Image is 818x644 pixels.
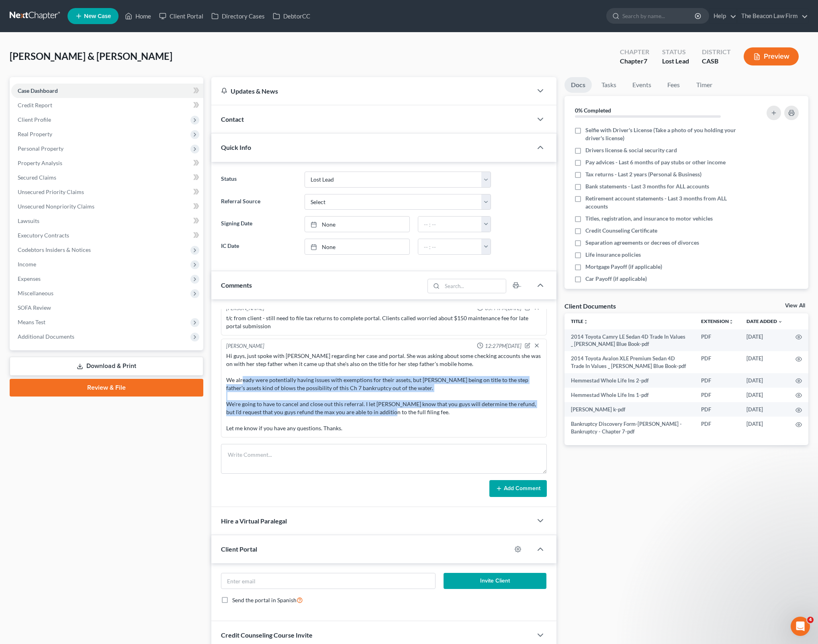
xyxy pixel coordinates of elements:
[585,182,709,190] span: Bank statements - Last 3 months for ALL accounts
[564,77,592,93] a: Docs
[221,573,435,589] input: Enter email
[695,329,740,352] td: PDF
[11,170,203,185] a: Secured Claims
[221,631,313,639] span: Credit Counseling Course Invite
[662,47,689,57] div: Status
[232,597,297,603] span: Send the portal in Spanish
[84,13,111,19] span: New Case
[418,239,482,254] input: -- : --
[221,87,523,95] div: Updates & News
[740,388,789,402] td: [DATE]
[564,351,695,373] td: 2014 Toyota Avalon XLE Premium Sedan 4D Trade In Values _ [PERSON_NAME] Blue Book-pdf
[121,9,155,23] a: Home
[695,388,740,402] td: PDF
[585,158,726,166] span: Pay advices - Last 6 months of pay stubs or other income
[564,402,695,417] td: [PERSON_NAME] k-pdf
[226,342,264,350] div: [PERSON_NAME]
[644,57,647,65] span: 7
[620,47,649,57] div: Chapter
[575,107,611,114] strong: 0% Completed
[791,617,810,636] iframe: Intercom live chat
[10,379,203,397] a: Review & File
[564,302,616,310] div: Client Documents
[740,351,789,373] td: [DATE]
[18,232,69,239] span: Executory Contracts
[485,342,521,350] span: 12:27PM[DATE]
[18,290,53,296] span: Miscellaneous
[18,102,52,108] span: Credit Report
[585,170,701,178] span: Tax returns - Last 2 years (Personal & Business)
[11,98,203,112] a: Credit Report
[740,402,789,417] td: [DATE]
[221,115,244,123] span: Contact
[564,417,695,439] td: Bankruptcy Discovery Form-[PERSON_NAME] - Bankruptcy - Chapter 7-pdf
[585,263,662,271] span: Mortgage Payoff (if applicable)
[221,517,287,525] span: Hire a Virtual Paralegal
[583,319,588,324] i: unfold_more
[18,174,56,181] span: Secured Claims
[18,159,62,166] span: Property Analysis
[11,199,203,214] a: Unsecured Nonpriority Claims
[662,57,689,66] div: Lost Lead
[11,185,203,199] a: Unsecured Priority Claims
[746,318,783,324] a: Date Added expand_more
[564,373,695,388] td: Hemmestad Whole Life Ins 2-pdf
[564,388,695,402] td: Hemmestad Whole Life Ins 1-pdf
[11,214,203,228] a: Lawsuits
[18,217,39,224] span: Lawsuits
[226,314,542,330] div: t/c from client - still need to file tax returns to complete portal. Clients called worried about...
[305,217,410,232] a: None
[489,480,547,497] button: Add Comment
[18,131,52,137] span: Real Property
[785,303,805,309] a: View All
[18,116,51,123] span: Client Profile
[702,47,731,57] div: District
[695,373,740,388] td: PDF
[217,239,301,255] label: IC Date
[695,417,740,439] td: PDF
[778,319,783,324] i: expand_more
[571,318,588,324] a: Titleunfold_more
[729,319,734,324] i: unfold_more
[18,145,63,152] span: Personal Property
[221,545,257,553] span: Client Portal
[585,215,713,223] span: Titles, registration, and insurance to motor vehicles
[740,373,789,388] td: [DATE]
[18,304,51,311] span: SOFA Review
[269,9,314,23] a: DebtorCC
[626,77,658,93] a: Events
[226,305,264,313] div: [PERSON_NAME]
[18,87,58,94] span: Case Dashboard
[18,319,45,325] span: Means Test
[11,156,203,170] a: Property Analysis
[217,216,301,232] label: Signing Date
[585,227,657,235] span: Credit Counseling Certificate
[695,402,740,417] td: PDF
[620,57,649,66] div: Chapter
[10,357,203,376] a: Download & Print
[18,261,36,268] span: Income
[418,217,482,232] input: -- : --
[226,352,542,432] div: Hi guys, just spoke with [PERSON_NAME] regarding her case and portal. She was asking about some c...
[18,333,74,340] span: Additional Documents
[207,9,269,23] a: Directory Cases
[11,301,203,315] a: SOFA Review
[595,77,623,93] a: Tasks
[444,573,547,589] button: Invite Client
[622,8,696,23] input: Search by name...
[442,279,506,293] input: Search...
[585,239,699,247] span: Separation agreements or decrees of divorces
[701,318,734,324] a: Extensionunfold_more
[690,77,719,93] a: Timer
[18,203,94,210] span: Unsecured Nonpriority Claims
[661,77,687,93] a: Fees
[11,84,203,98] a: Case Dashboard
[585,146,677,154] span: Drivers license & social security card
[217,194,301,210] label: Referral Source
[18,188,84,195] span: Unsecured Priority Claims
[737,9,808,23] a: The Beacon Law Firm
[10,50,172,62] span: [PERSON_NAME] & [PERSON_NAME]
[740,329,789,352] td: [DATE]
[740,417,789,439] td: [DATE]
[18,275,41,282] span: Expenses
